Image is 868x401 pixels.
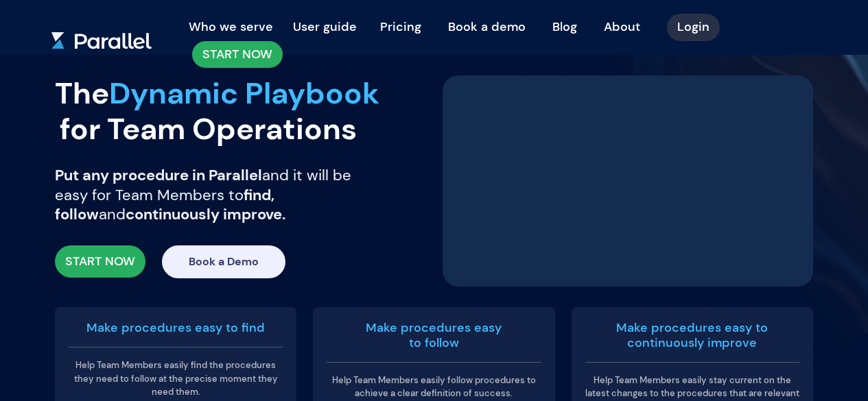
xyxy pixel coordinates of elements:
a: About [594,12,650,42]
img: parallel.svg [51,32,152,49]
h1: The [55,75,412,147]
b: continuously improve. [126,204,285,224]
b: Put any procedure in Parallel [55,165,262,185]
a: Blog [542,12,587,42]
b: find, follow [55,185,274,225]
a: Book a demo [438,12,536,42]
h4: Make procedures easy to follow [358,321,509,350]
h4: Make procedures easy to find [69,321,283,336]
button: User guide [286,14,364,41]
p: Help Team Members easily follow procedures to achieve a clear definition of success. [327,374,541,400]
a: Book a Demo [162,245,285,278]
a: Pricing [370,12,432,42]
h5: and it will be easy for Team Members to and [55,166,377,225]
span: for Team Operations [60,109,357,149]
p: Help Team Members easily find the procedures they need to follow at the precise moment they need ... [69,359,283,399]
a: START NOW [55,245,145,278]
h4: Make procedures easy to continuously improve [600,321,785,350]
iframe: YouTube video player [446,79,810,283]
a: Login [667,14,720,41]
button: Who we serve [182,14,280,41]
a: START NOW [192,41,283,69]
